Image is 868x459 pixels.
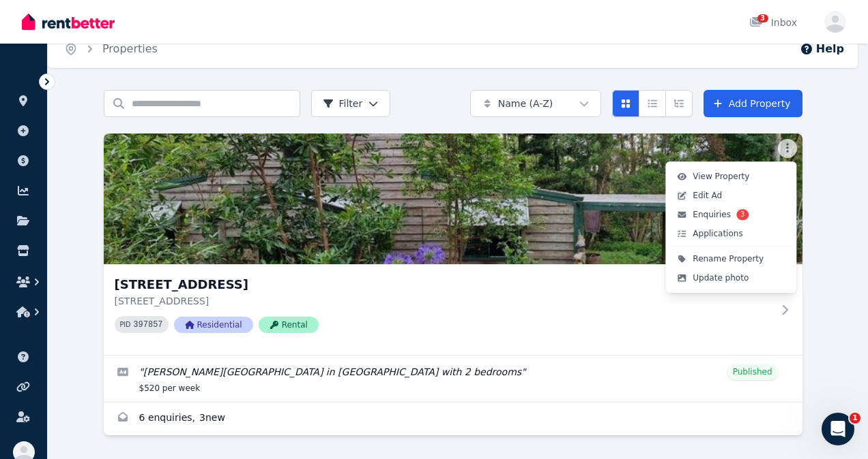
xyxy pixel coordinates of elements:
span: Update photo [693,272,749,283]
span: Edit Ad [693,190,722,201]
span: 1 [850,413,860,424]
div: More options [665,161,796,293]
span: View Property [693,171,749,182]
span: Enquiries [693,209,731,220]
span: 3 [736,209,749,220]
span: Applications [693,228,742,239]
iframe: Intercom live chat [822,413,854,445]
span: Rename Property [693,253,764,264]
